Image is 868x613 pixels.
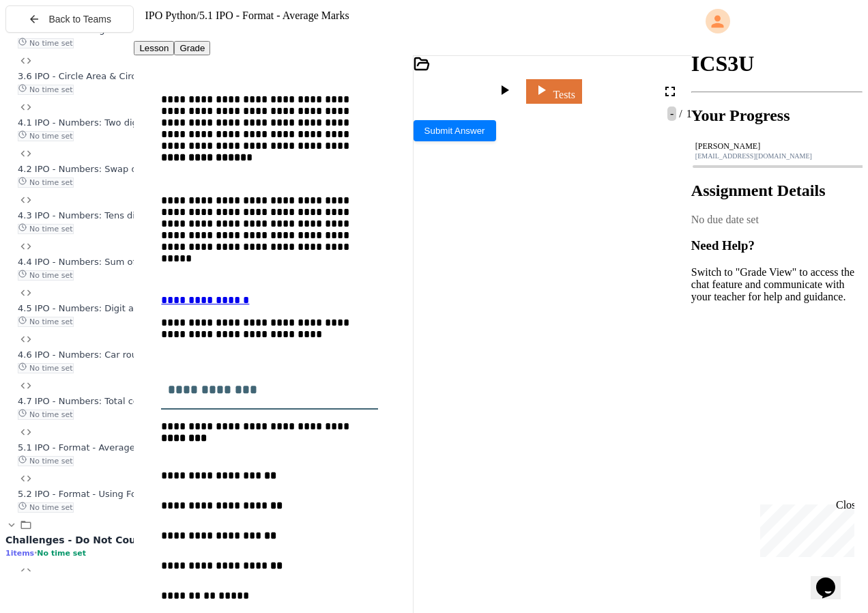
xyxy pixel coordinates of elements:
span: / [197,10,199,21]
span: 1 [684,108,692,119]
h2: Assignment Details [691,182,863,200]
span: 4.1 IPO - Numbers: Two digits [18,117,148,128]
button: Lesson [134,41,174,55]
div: My Account [691,5,863,37]
span: No time set [18,456,74,466]
div: No due date set [691,214,863,226]
span: 4.4 IPO - Numbers: Sum of digits [18,257,163,267]
span: 4.5 IPO - Numbers: Digit after decimal point [18,303,212,313]
div: Chat with us now!Close [5,5,94,87]
span: - [667,106,676,121]
p: Switch to "Grade View" to access the chat feature and communicate with your teacher for help and ... [691,266,863,303]
span: No time set [18,270,74,281]
span: No time set [37,549,86,558]
span: IPO Python [145,10,196,21]
div: [EMAIL_ADDRESS][DOMAIN_NAME] [695,152,858,160]
span: Back to Teams [48,14,111,25]
span: No time set [18,85,74,95]
a: Tests [526,79,582,104]
span: 4.3 IPO - Numbers: Tens digit [18,210,147,220]
h3: Need Help? [691,238,863,253]
h2: Your Progress [691,106,863,125]
span: 1 items [5,549,34,558]
span: 4.2 IPO - Numbers: Swap digits [18,164,156,174]
iframe: chat widget [811,558,854,599]
button: Submit Answer [414,120,496,141]
span: Challenges - Do Not Count [5,534,147,545]
button: Back to Teams [5,5,134,33]
span: • [34,548,37,558]
span: No time set [18,317,74,327]
span: 3.6 IPO - Circle Area & Circumference [18,71,184,81]
span: No time set [18,38,74,48]
span: Submit Answer [424,126,485,136]
span: No time set [18,224,74,234]
span: 5.1 IPO - Format - Average Marks [199,10,349,21]
span: 4.6 IPO - Numbers: Car route [18,350,146,360]
span: / [679,108,682,119]
span: 4.7 IPO - Numbers: Total cost [18,396,147,406]
span: 5.2 IPO - Format - Using Format [18,489,158,499]
div: [PERSON_NAME] [695,141,858,152]
span: 5.1 IPO - Format - Average Marks [18,442,164,453]
h1: ICS3U [691,51,863,76]
span: No time set [18,363,74,373]
button: Grade [174,41,210,55]
span: No time set [18,410,74,420]
span: No time set [18,502,74,513]
span: No time set [18,177,74,188]
span: No time set [18,131,74,141]
iframe: chat widget [755,499,854,557]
